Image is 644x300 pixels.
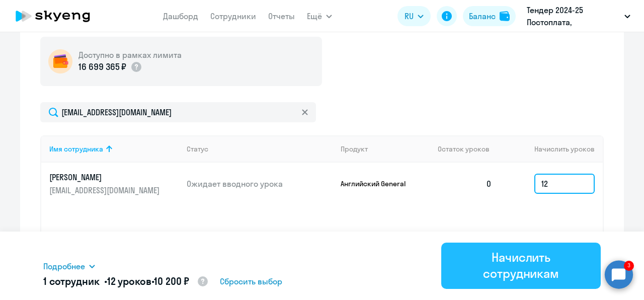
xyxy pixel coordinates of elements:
span: Ещё [307,10,322,22]
p: Тендер 2024-25 Постоплата, [GEOGRAPHIC_DATA], ООО [527,4,620,28]
button: RU [397,6,431,26]
p: [EMAIL_ADDRESS][DOMAIN_NAME] [49,185,162,196]
div: Баланс [469,10,496,22]
div: Начислить сотрудникам [455,249,587,281]
a: Дашборд [163,11,198,21]
p: Ожидает вводного урока [187,178,333,189]
div: Остаток уроков [438,144,500,154]
span: Остаток уроков [438,144,490,154]
span: 10 200 ₽ [154,275,189,287]
div: Продукт [341,144,430,154]
button: Начислить сотрудникам [441,243,601,289]
div: Имя сотрудника [49,144,179,154]
a: Отчеты [268,11,295,21]
span: RU [405,10,414,22]
p: 16 699 365 ₽ [78,60,126,73]
th: Начислить уроков [500,135,603,163]
input: Поиск по имени, email, продукту или статусу [40,102,316,122]
h5: Доступно в рамках лимита [78,49,182,60]
span: Подробнее [43,260,85,272]
span: Сбросить выбор [220,275,282,287]
button: Тендер 2024-25 Постоплата, [GEOGRAPHIC_DATA], ООО [522,4,635,28]
img: balance [500,11,510,21]
div: Статус [187,144,333,154]
a: Сотрудники [210,11,256,21]
span: 12 уроков [107,275,151,287]
p: Английский General [341,179,416,188]
div: Имя сотрудника [49,144,103,154]
img: wallet-circle.png [48,49,72,73]
p: [PERSON_NAME] [49,172,162,183]
h5: 1 сотрудник • • [43,274,209,289]
div: Статус [187,144,208,154]
td: 0 [430,163,500,205]
button: Балансbalance [463,6,516,26]
a: [PERSON_NAME][EMAIL_ADDRESS][DOMAIN_NAME] [49,172,179,196]
button: Ещё [307,6,332,26]
div: Продукт [341,144,368,154]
